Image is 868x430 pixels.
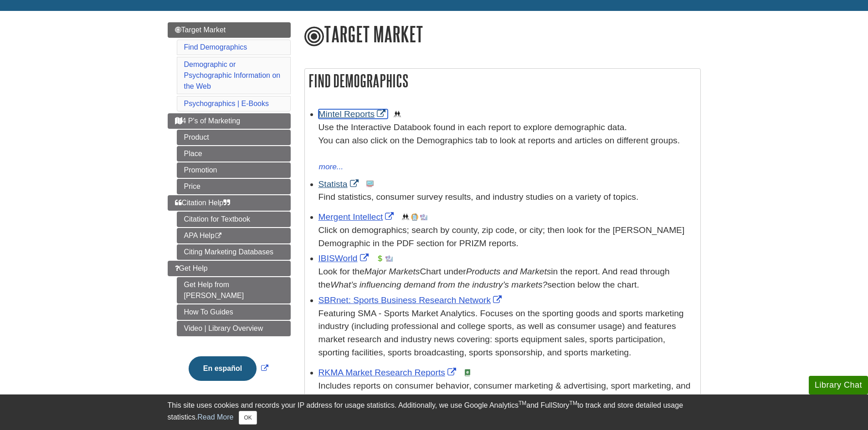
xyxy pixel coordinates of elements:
a: Link opens in new window [318,368,458,377]
a: APA Help [177,228,291,243]
img: Company Information [411,213,418,221]
sup: TM [570,400,577,406]
button: En español [189,356,257,381]
a: Place [177,146,291,162]
p: Featuring SMA - Sports Market Analytics. Focuses on the sporting goods and sports marketing indus... [318,307,696,359]
a: Get Help from [PERSON_NAME] [177,277,291,304]
a: Link opens in new window [186,364,271,372]
a: Promotion [177,162,291,178]
img: Industry Report [385,255,393,262]
a: Link opens in new window [318,179,361,189]
img: Statistics [366,180,374,187]
a: Target Market [168,22,291,38]
h2: Find Demographics [305,69,700,93]
button: Library Chat [809,376,868,395]
i: Products and Markets [466,267,551,276]
a: Product [177,130,291,145]
img: Demographics [402,213,409,221]
span: Citation Help [175,199,231,207]
a: Find Demographics [184,43,247,51]
img: e-Book [464,369,471,376]
a: Link opens in new window [318,295,504,305]
div: Use the Interactive Databook found in each report to explore demographic data. You can also click... [318,121,696,160]
a: How To Guides [177,304,291,320]
a: Citation Help [168,195,291,211]
a: Video | Library Overview [177,321,291,336]
a: Citing Marketing Databases [177,244,291,260]
span: Target Market [175,26,226,34]
img: Industry Report [420,213,427,221]
a: Demographic or Psychographic Information on the Web [184,61,281,90]
sup: TM [519,400,526,406]
span: 4 P's of Marketing [175,117,241,125]
p: Find statistics, consumer survey results, and industry studies on a variety of topics. [318,191,696,204]
div: Look for the Chart under in the report. And read through the section below the chart. [318,265,696,292]
a: Link opens in new window [318,109,388,119]
i: Major Markets [365,267,420,276]
div: Guide Page Menu [168,22,291,396]
div: Includes reports on consumer behavior, consumer marketing & advertising, sport marketing, and more. [318,379,696,406]
a: Psychographics | E-Books [184,100,269,107]
h1: Target Market [304,22,701,48]
button: Close [239,411,257,425]
a: Link opens in new window [318,212,396,222]
div: Click on demographics; search by county, zip code, or city; then look for the [PERSON_NAME] Demog... [318,224,696,250]
a: Citation for Textbook [177,212,291,227]
a: Read More [197,413,233,421]
i: What’s influencing demand from the industry’s markets? [330,280,547,289]
div: This site uses cookies and records your IP address for usage statistics. Additionally, we use Goo... [168,400,701,425]
a: Price [177,179,291,194]
span: Get Help [175,264,208,272]
i: This link opens in a new window [215,233,222,239]
a: Get Help [168,261,291,276]
a: Link opens in new window [318,253,371,263]
img: Financial Report [376,255,384,262]
button: more... [318,161,344,173]
a: 4 P's of Marketing [168,113,291,129]
img: Demographics [394,111,401,118]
